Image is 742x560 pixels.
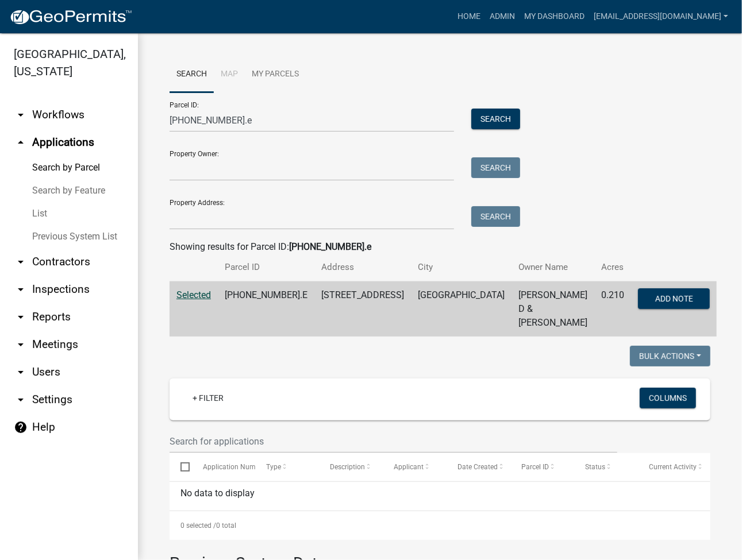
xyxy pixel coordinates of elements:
[180,522,216,530] span: 0 selected /
[589,6,733,28] a: [EMAIL_ADDRESS][DOMAIN_NAME]
[471,206,520,227] button: Search
[14,255,28,269] i: arrow_drop_down
[314,254,411,281] th: Address
[289,241,371,252] strong: [PHONE_NUMBER].e
[191,453,255,481] datatable-header-cell: Application Number
[170,482,710,511] div: No data to display
[512,254,594,281] th: Owner Name
[314,281,411,337] td: [STREET_ADDRESS]
[176,289,211,300] a: Selected
[170,430,617,453] input: Search for applications
[170,511,710,540] div: 0 total
[267,463,282,471] span: Type
[520,6,589,28] a: My Dashboard
[447,453,510,481] datatable-header-cell: Date Created
[245,56,306,93] a: My Parcels
[453,6,485,28] a: Home
[585,463,605,471] span: Status
[14,136,28,149] i: arrow_drop_up
[14,283,28,296] i: arrow_drop_down
[183,388,233,408] a: + Filter
[485,6,520,28] a: Admin
[594,281,631,337] td: 0.210
[411,281,512,337] td: [GEOGRAPHIC_DATA]
[14,420,28,434] i: help
[394,463,424,471] span: Applicant
[471,157,520,178] button: Search
[512,281,594,337] td: [PERSON_NAME] D & [PERSON_NAME]
[170,240,710,254] div: Showing results for Parcel ID:
[594,254,631,281] th: Acres
[14,393,28,407] i: arrow_drop_down
[203,463,266,471] span: Application Number
[319,453,383,481] datatable-header-cell: Description
[521,463,549,471] span: Parcel ID
[255,453,319,481] datatable-header-cell: Type
[383,453,447,481] datatable-header-cell: Applicant
[638,288,710,309] button: Add Note
[330,463,365,471] span: Description
[14,108,28,122] i: arrow_drop_down
[510,453,574,481] datatable-header-cell: Parcel ID
[630,346,710,366] button: Bulk Actions
[218,254,314,281] th: Parcel ID
[649,463,697,471] span: Current Activity
[218,281,314,337] td: [PHONE_NUMBER].E
[411,254,512,281] th: City
[640,388,696,408] button: Columns
[471,109,520,129] button: Search
[14,338,28,352] i: arrow_drop_down
[170,453,191,481] datatable-header-cell: Select
[638,453,702,481] datatable-header-cell: Current Activity
[170,56,214,93] a: Search
[457,463,498,471] span: Date Created
[655,294,693,303] span: Add Note
[14,310,28,324] i: arrow_drop_down
[14,365,28,379] i: arrow_drop_down
[574,453,638,481] datatable-header-cell: Status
